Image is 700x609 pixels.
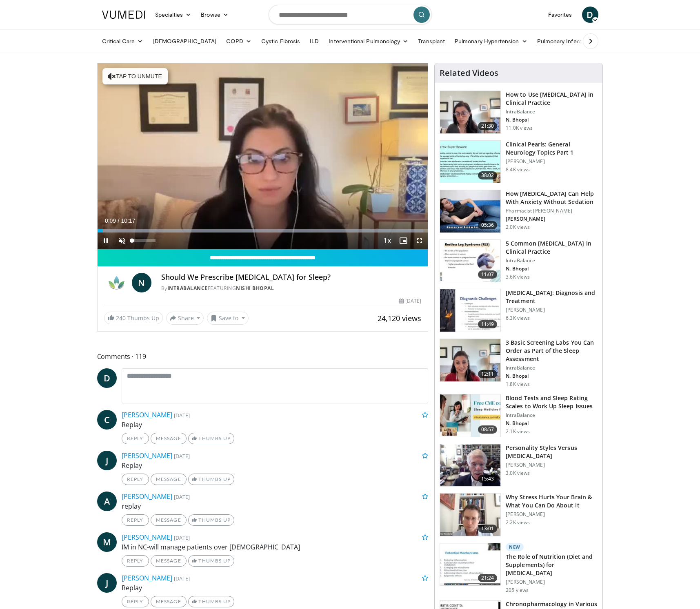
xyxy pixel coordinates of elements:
img: 91ec4e47-6cc3-4d45-a77d-be3eb23d61cb.150x105_q85_crop-smart_upscale.jpg [440,141,500,183]
a: ILD [305,33,324,49]
p: IntraBalance [506,257,598,264]
p: IntraBalance [506,365,598,371]
a: Reply [122,474,149,485]
span: 13:01 [478,525,498,533]
img: 153729e0-faea-4f29-b75f-59bcd55f36ca.150x105_q85_crop-smart_upscale.jpg [440,494,500,536]
small: [DATE] [174,493,190,500]
a: Nishi Bhopal [236,285,274,292]
p: 1.8K views [506,381,530,388]
img: 7bfe4765-2bdb-4a7e-8d24-83e30517bd33.150x105_q85_crop-smart_upscale.jpg [440,190,500,233]
p: New [506,543,524,551]
button: Share [166,312,204,325]
img: 9fb304be-515e-4deb-846e-47615c91f0d6.150x105_q85_crop-smart_upscale.jpg [440,339,500,381]
span: 10:17 [121,217,135,224]
p: N. Bhopal [506,266,598,272]
a: Transplant [413,33,450,49]
span: 11:49 [478,320,498,328]
a: [PERSON_NAME] [122,451,172,460]
p: Replay [122,461,429,470]
p: [PERSON_NAME] [506,462,598,468]
span: 21:30 [478,122,498,130]
img: 247ca3b2-fc43-4042-8c3d-b42db022ef6a.150x105_q85_crop-smart_upscale.jpg [440,394,500,437]
p: IM in NC-will manage patients over [DEMOGRAPHIC_DATA] [122,542,429,552]
p: [PERSON_NAME] [506,158,598,165]
span: 11:07 [478,270,498,279]
span: 0:09 [105,217,116,224]
a: [PERSON_NAME] [122,533,172,542]
a: [DEMOGRAPHIC_DATA] [148,33,221,49]
a: D [582,7,598,23]
p: 2.0K views [506,224,530,230]
input: Search topics, interventions [269,5,432,24]
a: [PERSON_NAME] [122,574,172,582]
a: Favorites [543,7,577,23]
button: Fullscreen [411,233,428,249]
p: [PERSON_NAME] [506,579,598,585]
button: Unmute [114,233,130,249]
button: Playback Rate [379,233,395,249]
a: COPD [221,33,256,49]
a: Reply [122,433,149,444]
div: Progress Bar [98,229,428,233]
h3: Clinical Pearls: General Neurology Topics Part 1 [506,140,598,157]
h3: The Role of Nutrition (Diet and Supplements) for [MEDICAL_DATA] [506,553,598,577]
small: [DATE] [174,575,190,582]
a: Message [151,514,187,526]
a: Pulmonary Infection [532,33,603,49]
a: Reply [122,596,149,607]
a: Reply [122,514,149,526]
h3: 3 Basic Screening Labs You Can Order as Part of the Sleep Assessment [506,339,598,363]
p: 3.6K views [506,274,530,280]
a: C [97,410,117,430]
div: Volume Level [132,239,156,242]
a: Message [151,433,187,444]
p: replay [122,501,429,511]
a: Thumbs Up [188,433,234,444]
a: Critical Care [97,33,148,49]
a: J [97,573,117,593]
a: J [97,451,117,470]
a: 11:49 [MEDICAL_DATA]: Diagnosis and Treatment [PERSON_NAME] 6.3K views [440,289,598,332]
a: Thumbs Up [188,474,234,485]
a: N [132,273,151,292]
span: 240 [116,314,126,322]
h3: Why Stress Hurts Your Brain & What You Can Do About It [506,493,598,509]
a: 15:43 Personality Styles Versus [MEDICAL_DATA] [PERSON_NAME] 3.0K views [440,444,598,487]
h3: 5 Common [MEDICAL_DATA] in Clinical Practice [506,239,598,256]
a: [PERSON_NAME] [122,492,172,501]
a: Message [151,555,187,567]
a: 38:02 Clinical Pearls: General Neurology Topics Part 1 [PERSON_NAME] 8.4K views [440,140,598,184]
div: By FEATURING [161,285,422,292]
p: N. Bhopal [506,373,598,379]
a: A [97,492,117,511]
a: D [97,368,117,388]
a: Interventional Pulmonology [324,33,413,49]
a: IntraBalance [167,285,208,292]
span: / [118,217,120,224]
a: 05:36 How [MEDICAL_DATA] Can Help With Anxiety Without Sedation Pharmacist [PERSON_NAME] [PERSON_... [440,190,598,233]
a: Specialties [150,7,196,23]
p: IntraBalance [506,412,598,419]
p: [PERSON_NAME] [506,307,598,313]
img: IntraBalance [104,273,129,292]
img: d473e907-63ae-4468-b63b-9be942ffd2ad.150x105_q85_crop-smart_upscale.jpg [440,543,500,586]
h3: Blood Tests and Sleep Rating Scales to Work Up Sleep Issues [506,394,598,410]
p: 205 views [506,587,529,593]
a: Reply [122,555,149,567]
a: Cystic Fibrosis [256,33,305,49]
a: Message [151,474,187,485]
button: Enable picture-in-picture mode [395,233,411,249]
span: 24,120 views [378,313,421,323]
img: 8bb3fa12-babb-40ea-879a-3a97d6c50055.150x105_q85_crop-smart_upscale.jpg [440,444,500,487]
a: 240 Thumbs Up [104,312,163,324]
img: 6e0bc43b-d42b-409a-85fd-0f454729f2ca.150x105_q85_crop-smart_upscale.jpg [440,289,500,332]
img: VuMedi Logo [102,11,145,19]
a: 08:57 Blood Tests and Sleep Rating Scales to Work Up Sleep Issues IntraBalance N. Bhopal 2.1K views [440,394,598,437]
span: 08:57 [478,425,498,434]
a: 13:01 Why Stress Hurts Your Brain & What You Can Do About It [PERSON_NAME] 2.2K views [440,493,598,536]
h3: How [MEDICAL_DATA] Can Help With Anxiety Without Sedation [506,190,598,206]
